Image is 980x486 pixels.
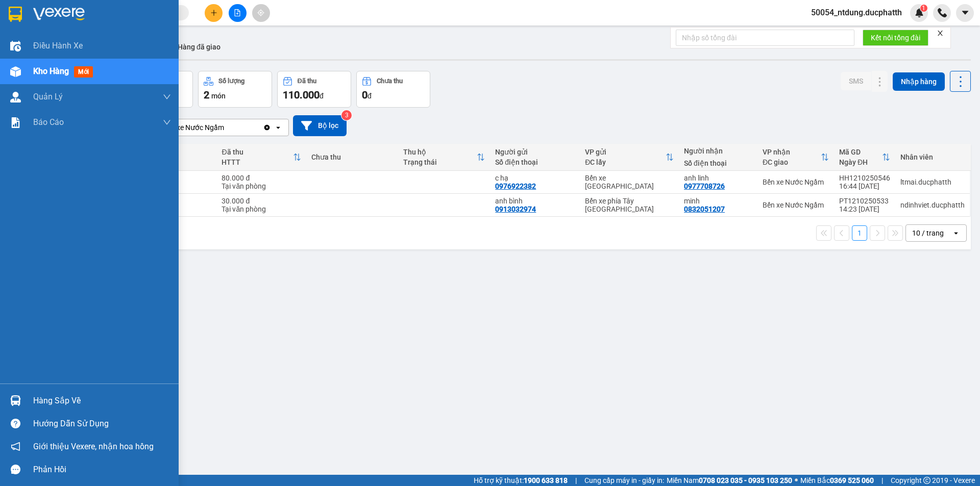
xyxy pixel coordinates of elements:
div: 30.000 đ [222,197,301,205]
div: Nhân viên [900,153,965,161]
span: Giới thiệu Vexere, nhận hoa hồng [33,440,154,453]
input: Nhập số tổng đài [676,30,854,46]
div: Tại văn phòng [222,205,301,213]
span: Quản Lý [33,90,63,103]
div: Số điện thoại [495,158,575,166]
strong: 1900 633 818 [524,476,568,484]
div: 0913032974 [495,205,536,213]
div: Bến xe Nước Ngầm [763,201,829,209]
button: caret-down [956,4,974,22]
sup: 1 [920,5,927,12]
span: Kết nối tổng đài [871,32,920,43]
span: ⚪️ [795,478,798,482]
div: Chưa thu [311,153,393,161]
span: down [163,93,171,101]
div: HH1210250546 [839,174,890,182]
div: Ngày ĐH [839,158,882,166]
svg: open [952,229,960,237]
div: Mã GD [839,148,882,156]
sup: 3 [341,110,352,120]
div: Chưa thu [377,78,403,85]
th: Toggle SortBy [216,144,306,171]
div: ndinhviet.ducphatth [900,201,965,209]
span: down [163,118,171,126]
button: aim [252,4,270,22]
img: phone-icon [938,8,947,17]
div: Số điện thoại [684,159,752,167]
button: file-add [229,4,247,22]
th: Toggle SortBy [398,144,490,171]
span: | [575,475,577,486]
div: Bến xe phía Tây [GEOGRAPHIC_DATA] [585,197,674,213]
button: Chưa thu0đ [356,71,430,108]
div: Bến xe [GEOGRAPHIC_DATA] [585,174,674,190]
button: Kết nối tổng đài [863,30,928,46]
button: plus [205,4,223,22]
div: c hạ [495,174,575,182]
div: 80.000 đ [222,174,301,182]
div: Phản hồi [33,462,171,477]
div: Hướng dẫn sử dụng [33,416,171,431]
div: HTTT [222,158,293,166]
div: VP nhận [763,148,821,156]
svg: open [274,123,282,132]
div: Tại văn phòng [222,182,301,190]
span: file-add [234,9,241,16]
span: 0 [362,89,367,101]
div: Bến xe Nước Ngầm [163,122,224,133]
th: Toggle SortBy [580,144,679,171]
div: Bến xe Nước Ngầm [763,178,829,186]
div: ĐC lấy [585,158,666,166]
span: Điều hành xe [33,39,83,52]
span: question-circle [11,419,20,428]
div: minh [684,197,752,205]
img: solution-icon [10,117,21,128]
span: close [937,30,944,37]
span: 2 [204,89,209,101]
div: 14:23 [DATE] [839,205,890,213]
div: 0977708726 [684,182,725,190]
span: đ [367,92,372,100]
div: Người gửi [495,148,575,156]
div: Hàng sắp về [33,393,171,408]
button: Đã thu110.000đ [277,71,351,108]
img: logo-vxr [9,7,22,22]
th: Toggle SortBy [757,144,834,171]
button: 1 [852,225,867,241]
div: Trạng thái [403,158,477,166]
div: 16:44 [DATE] [839,182,890,190]
span: Báo cáo [33,116,64,129]
div: 0976922382 [495,182,536,190]
span: caret-down [961,8,970,17]
div: anh linh [684,174,752,182]
div: ltmai.ducphatth [900,178,965,186]
div: Số lượng [218,78,244,85]
img: warehouse-icon [10,41,21,52]
button: SMS [841,72,871,90]
img: icon-new-feature [915,8,924,17]
span: Miền Bắc [800,475,874,486]
img: warehouse-icon [10,66,21,77]
div: ĐC giao [763,158,821,166]
div: Đã thu [222,148,293,156]
span: 1 [922,5,925,12]
div: PT1210250533 [839,197,890,205]
input: Selected Bến xe Nước Ngầm. [225,122,226,133]
th: Toggle SortBy [834,144,895,171]
span: copyright [923,477,930,484]
span: Kho hàng [33,66,69,76]
span: Cung cấp máy in - giấy in: [584,475,664,486]
div: anh bình [495,197,575,205]
span: | [881,475,883,486]
span: 110.000 [283,89,320,101]
span: notification [11,442,20,451]
div: Đã thu [298,78,316,85]
button: Bộ lọc [293,115,347,136]
span: món [211,92,226,100]
div: 0832051207 [684,205,725,213]
strong: 0708 023 035 - 0935 103 250 [699,476,792,484]
span: 50054_ntdung.ducphatth [803,6,910,19]
strong: 0369 525 060 [830,476,874,484]
span: đ [320,92,324,100]
img: warehouse-icon [10,92,21,103]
